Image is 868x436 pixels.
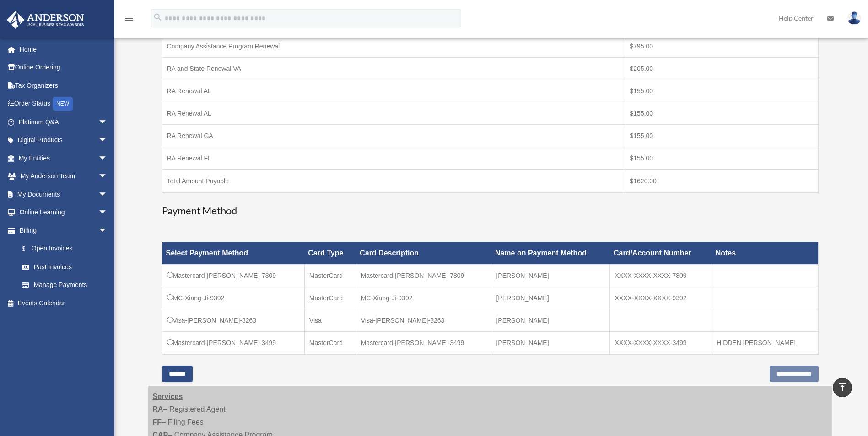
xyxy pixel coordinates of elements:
[625,125,818,147] td: $155.00
[625,58,818,80] td: $205.00
[304,242,356,264] th: Card Type
[162,58,625,80] td: RA and State Renewal VA
[98,167,117,186] span: arrow_drop_down
[53,97,73,111] div: NEW
[98,221,117,240] span: arrow_drop_down
[13,258,117,276] a: Past Invoices
[6,294,121,312] a: Events Calendar
[153,418,162,426] strong: FF
[162,125,625,147] td: RA Renewal GA
[6,113,121,131] a: Platinum Q&Aarrow_drop_down
[153,405,163,413] strong: RA
[6,203,121,222] a: Online Learningarrow_drop_down
[610,331,712,354] td: XXXX-XXXX-XXXX-3499
[13,276,117,294] a: Manage Payments
[6,95,121,113] a: Order StatusNEW
[833,378,852,397] a: vertical_align_top
[356,287,491,309] td: MC-Xiang-Ji-9392
[162,80,625,102] td: RA Renewal AL
[162,287,304,309] td: MC-Xiang-Ji-9392
[712,331,818,354] td: HIDDEN [PERSON_NAME]
[162,242,304,264] th: Select Payment Method
[356,309,491,331] td: Visa-[PERSON_NAME]-8263
[6,149,121,167] a: My Entitiesarrow_drop_down
[162,170,625,192] td: Total Amount Payable
[6,131,121,149] a: Digital Productsarrow_drop_down
[162,102,625,125] td: RA Renewal AL
[13,239,112,258] a: $Open Invoices
[491,242,610,264] th: Name on Payment Method
[124,13,135,24] i: menu
[6,185,121,203] a: My Documentsarrow_drop_down
[304,287,356,309] td: MasterCard
[162,204,819,218] h3: Payment Method
[124,16,135,24] a: menu
[610,264,712,287] td: XXXX-XXXX-XXXX-7809
[162,264,304,287] td: Mastercard-[PERSON_NAME]-7809
[837,382,848,393] i: vertical_align_top
[6,76,121,95] a: Tax Organizers
[847,11,861,25] img: User Pic
[610,287,712,309] td: XXXX-XXXX-XXXX-9392
[6,221,117,239] a: Billingarrow_drop_down
[625,147,818,170] td: $155.00
[162,35,625,58] td: Company Assistance Program Renewal
[304,309,356,331] td: Visa
[98,113,117,132] span: arrow_drop_down
[491,264,610,287] td: [PERSON_NAME]
[6,40,121,58] a: Home
[98,185,117,204] span: arrow_drop_down
[304,264,356,287] td: MasterCard
[27,243,32,255] span: $
[625,35,818,58] td: $795.00
[491,309,610,331] td: [PERSON_NAME]
[356,242,491,264] th: Card Description
[625,102,818,125] td: $155.00
[162,331,304,354] td: Mastercard-[PERSON_NAME]-3499
[162,309,304,331] td: Visa-[PERSON_NAME]-8263
[98,203,117,222] span: arrow_drop_down
[162,147,625,170] td: RA Renewal FL
[98,149,117,168] span: arrow_drop_down
[625,170,818,192] td: $1620.00
[712,242,818,264] th: Notes
[491,331,610,354] td: [PERSON_NAME]
[356,264,491,287] td: Mastercard-[PERSON_NAME]-7809
[4,11,87,29] img: Anderson Advisors Platinum Portal
[625,80,818,102] td: $155.00
[304,331,356,354] td: MasterCard
[356,331,491,354] td: Mastercard-[PERSON_NAME]-3499
[6,58,121,77] a: Online Ordering
[98,131,117,150] span: arrow_drop_down
[6,167,121,186] a: My Anderson Teamarrow_drop_down
[153,393,183,400] strong: Services
[610,242,712,264] th: Card/Account Number
[491,287,610,309] td: [PERSON_NAME]
[153,12,163,22] i: search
